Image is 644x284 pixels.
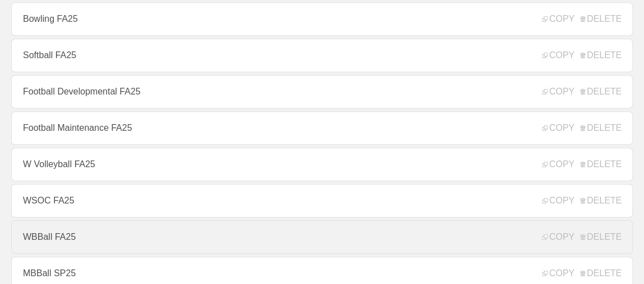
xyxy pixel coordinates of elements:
span: DELETE [580,268,622,278]
span: DELETE [580,159,622,169]
a: W Volleyball FA25 [11,148,633,181]
a: WSOC FA25 [11,184,633,217]
span: COPY [542,50,574,60]
a: Football Maintenance FA25 [11,111,633,145]
a: Football Developmental FA25 [11,75,633,108]
span: COPY [542,268,574,278]
iframe: Chat Widget [588,230,644,284]
span: COPY [542,123,574,133]
span: COPY [542,159,574,169]
span: DELETE [580,123,622,133]
span: COPY [542,87,574,97]
span: DELETE [580,50,622,60]
a: Bowling FA25 [11,2,633,36]
span: COPY [542,14,574,24]
span: DELETE [580,14,622,24]
span: DELETE [580,87,622,97]
span: DELETE [580,196,622,206]
a: Softball FA25 [11,39,633,72]
a: WBBall FA25 [11,220,633,254]
span: DELETE [580,232,622,242]
span: COPY [542,196,574,206]
span: COPY [542,232,574,242]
